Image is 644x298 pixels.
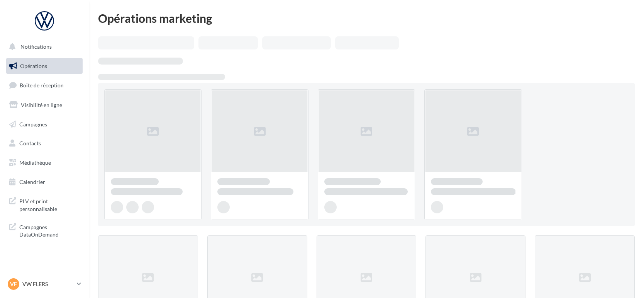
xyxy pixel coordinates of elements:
a: Visibilité en ligne [5,97,84,113]
span: Campagnes [19,121,47,127]
a: Opérations [5,58,84,74]
span: Médiathèque [19,159,51,166]
a: PLV et print personnalisable [5,193,84,216]
a: VF VW FLERS [6,277,83,291]
span: Calendrier [19,179,45,185]
span: Opérations [20,63,47,69]
a: Boîte de réception [5,77,84,94]
span: VF [10,280,17,288]
a: Campagnes [5,116,84,133]
p: VW FLERS [22,280,74,288]
span: Boîte de réception [20,82,64,89]
span: Notifications [20,43,52,50]
a: Calendrier [5,174,84,190]
span: PLV et print personnalisable [19,196,80,213]
span: Visibilité en ligne [21,102,62,108]
button: Notifications [5,39,81,55]
div: Opérations marketing [98,12,635,24]
a: Médiathèque [5,155,84,171]
a: Contacts [5,135,84,152]
span: Campagnes DataOnDemand [19,222,80,238]
a: Campagnes DataOnDemand [5,219,84,242]
span: Contacts [19,140,41,146]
